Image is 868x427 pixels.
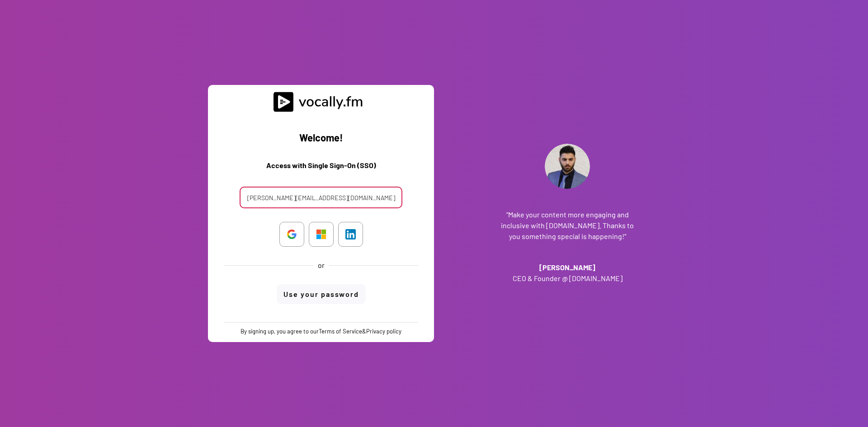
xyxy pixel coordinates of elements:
a: Privacy policy [366,328,401,335]
input: Your email [240,187,402,208]
a: Terms of Service [319,328,362,335]
h3: CEO & Founder @ [DOMAIN_NAME] [500,273,635,284]
h2: Welcome! [215,130,427,146]
img: Google_%22G%22_logo.svg [287,229,297,239]
div: or [318,260,325,270]
img: Addante_Profile.png [545,144,590,189]
img: vocally%20logo.svg [274,92,368,112]
img: Microsoft_logo.svg [316,229,326,239]
button: Use your password [277,284,366,304]
h3: Access with Single Sign-On (SSO) [215,160,427,176]
h3: “Make your content more engaging and inclusive with [DOMAIN_NAME]. Thanks to you something specia... [500,209,635,242]
div: By signing up, you agree to our & [241,327,401,335]
img: LinkedIn_icon.svg [345,229,356,239]
h3: [PERSON_NAME] [500,262,635,273]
